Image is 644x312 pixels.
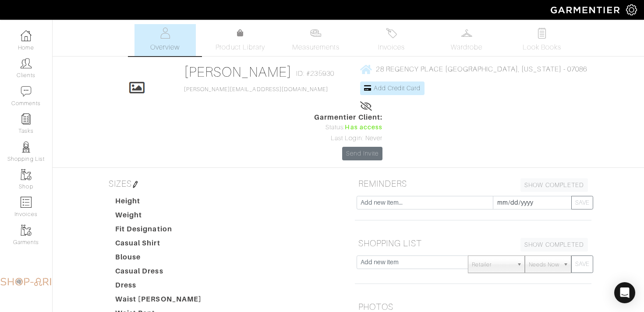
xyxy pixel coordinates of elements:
a: Invoices [361,24,422,56]
span: Measurements [292,42,340,53]
span: Invoices [378,42,405,53]
img: garments-icon-b7da505a4dc4fd61783c78ac3ca0ef83fa9d6f193b1c9dc38574b1d14d53ca28.png [21,225,32,236]
a: [PERSON_NAME][EMAIL_ADDRESS][DOMAIN_NAME] [184,86,329,92]
img: reminder-icon-8004d30b9f0a5d33ae49ab947aed9ed385cf756f9e5892f1edd6e32f2345188e.png [21,113,32,124]
span: 28 REGENCY PLACE [GEOGRAPHIC_DATA], [US_STATE] - 07086 [376,65,587,73]
span: Needs Now [529,256,559,273]
a: Send Invite [342,147,382,160]
a: Measurements [285,24,347,56]
span: Garmentier Client: [314,112,382,123]
div: Open Intercom Messenger [614,282,635,303]
a: Product Library [210,28,271,53]
a: Look Books [511,24,573,56]
a: SHOW COMPLETED [520,238,588,252]
button: SAVE [571,196,593,209]
h5: SHOPPING LIST [355,234,591,252]
a: 28 REGENCY PLACE [GEOGRAPHIC_DATA], [US_STATE] - 07086 [360,64,587,74]
img: comment-icon-a0a6a9ef722e966f86d9cbdc48e553b5cf19dbc54f86b18d962a5391bc8f6eb6.png [21,86,32,97]
img: measurements-466bbee1fd09ba9460f595b01e5d73f9e2bff037440d3c8f018324cb6cdf7a4a.svg [310,28,321,39]
dt: Casual Shirt [109,238,209,252]
input: Add new item... [357,196,493,209]
a: Add Credit Card [360,82,425,95]
span: Look Books [523,42,562,53]
dt: Waist [PERSON_NAME] [109,294,209,308]
div: Status: [314,123,382,132]
span: Retailer [472,256,513,273]
dt: Fit Designation [109,224,209,238]
dt: Dress [109,280,209,294]
img: todo-9ac3debb85659649dc8f770b8b6100bb5dab4b48dedcbae339e5042a72dfd3cc.svg [537,28,548,39]
a: SHOW COMPLETED [520,178,588,192]
dt: Height [109,196,209,210]
img: stylists-icon-eb353228a002819b7ec25b43dbf5f0378dd9e0616d9560372ff212230b889e62.png [21,142,32,152]
span: ID: #235930 [296,68,334,79]
span: Add Credit Card [374,85,421,92]
img: orders-27d20c2124de7fd6de4e0e44c1d41de31381a507db9b33961299e4e07d508b8c.svg [386,28,397,39]
img: pen-cf24a1663064a2ec1b9c1bd2387e9de7a2fa800b781884d57f21acf72779bad2.png [132,181,139,188]
span: Overview [150,42,180,53]
dt: Blouse [109,252,209,266]
h5: SIZES [105,175,342,192]
img: clients-icon-6bae9207a08558b7cb47a8932f037763ab4055f8c8b6bfacd5dc20c3e0201464.png [21,58,32,69]
img: garmentier-logo-header-white-b43fb05a5012e4ada735d5af1a66efaba907eab6374d6393d1fbf88cb4ef424d.png [546,2,626,18]
span: Has access [345,123,382,132]
img: basicinfo-40fd8af6dae0f16599ec9e87c0ef1c0a1fdea2edbe929e3d69a839185d80c458.svg [159,28,170,39]
a: Overview [134,24,196,56]
img: wardrobe-487a4870c1b7c33e795ec22d11cfc2ed9d08956e64fb3008fe2437562e282088.svg [461,28,472,39]
h5: REMINDERS [355,175,591,192]
a: Wardrobe [436,24,497,56]
img: orders-icon-0abe47150d42831381b5fb84f609e132dff9fe21cb692f30cb5eec754e2cba89.png [21,197,32,208]
a: [PERSON_NAME] [184,64,292,80]
img: dashboard-icon-dbcd8f5a0b271acd01030246c82b418ddd0df26cd7fceb0bd07c9910d44c42f6.png [21,30,32,41]
span: Wardrobe [451,42,482,53]
button: SAVE [571,255,593,273]
dt: Casual Dress [109,266,209,280]
span: Product Library [216,42,265,53]
input: Add new item [357,255,468,269]
dt: Weight [109,210,209,224]
img: gear-icon-white-bd11855cb880d31180b6d7d6211b90ccbf57a29d726f0c71d8c61bd08dd39cc2.png [626,4,637,15]
div: Last Login: Never [314,134,382,143]
img: garments-icon-b7da505a4dc4fd61783c78ac3ca0ef83fa9d6f193b1c9dc38574b1d14d53ca28.png [21,169,32,180]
